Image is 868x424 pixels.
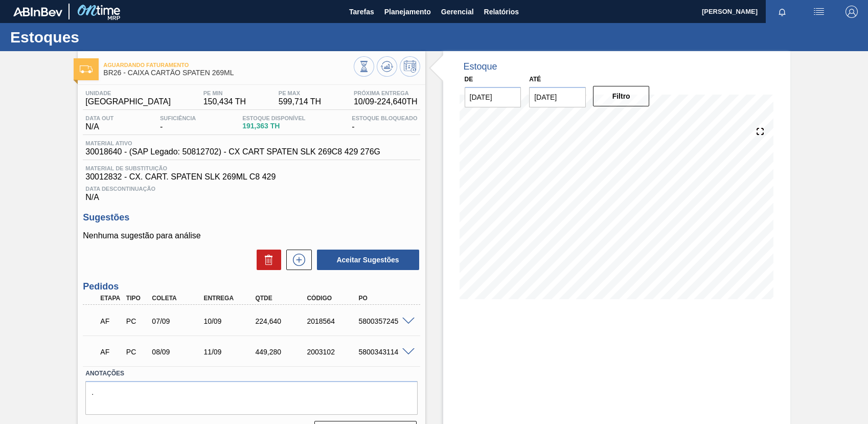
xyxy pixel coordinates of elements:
div: Aguardando Faturamento [98,341,124,363]
div: Pedido de Compra [124,348,150,356]
div: - [349,115,420,131]
div: Tipo [124,295,150,302]
img: Logout [846,6,858,18]
span: Material ativo [85,140,380,146]
label: Anotações [85,366,417,381]
h1: Estoques [10,31,192,43]
span: Estoque Bloqueado [352,115,417,121]
span: Aguardando Faturamento [103,62,353,68]
div: Etapa [98,295,124,302]
div: 449,280 [253,348,310,356]
span: 10/09 - 224,640 TH [354,97,418,106]
span: Estoque Disponível [242,115,305,121]
span: 599,714 TH [279,97,321,106]
div: - [157,115,198,131]
div: 11/09/2025 [201,348,258,356]
button: Visão Geral dos Estoques [354,56,374,77]
span: PE MAX [279,90,321,96]
span: Data out [85,115,113,121]
span: 30018640 - (SAP Legado: 50812702) - CX CART SPATEN SLK 269C8 429 276G [85,147,380,157]
div: 5800343114 [356,348,413,356]
div: 08/09/2025 [149,348,207,356]
div: 5800357245 [356,317,413,325]
div: N/A [83,115,116,131]
img: TNhmsLtSVTkK8tSr43FrP2fwEKptu5GPRR3wAAAABJRU5ErkJggg== [13,7,62,16]
div: PO [356,295,413,302]
div: 07/09/2025 [149,317,207,325]
div: 2003102 [304,348,361,356]
label: Até [529,76,541,83]
span: Relatórios [484,6,519,18]
p: Nenhuma sugestão para análise [83,231,420,240]
div: 10/09/2025 [201,317,258,325]
button: Programar Estoque [400,56,420,77]
input: dd/mm/yyyy [465,87,521,107]
button: Filtro [593,86,650,106]
span: 191,363 TH [242,122,305,130]
div: 2018564 [304,317,361,325]
span: 30012832 - CX. CART. SPATEN SLK 269ML C8 429 [85,172,417,182]
button: Notificações [766,5,798,19]
span: 150,434 TH [203,97,246,106]
span: Unidade [85,90,171,96]
label: De [465,76,473,83]
img: Ícone [80,65,93,73]
h3: Sugestões [83,212,420,223]
textarea: . [85,381,417,415]
span: Planejamento [384,6,431,18]
span: Gerencial [441,6,474,18]
div: Aguardando Faturamento [98,310,124,332]
div: N/A [83,182,420,202]
span: PE MIN [203,90,246,96]
img: userActions [813,6,825,18]
div: Excluir Sugestões [252,250,281,270]
span: BR26 - CAIXA CARTÃO SPATEN 269ML [103,69,353,77]
div: Pedido de Compra [124,317,150,325]
div: Estoque [464,61,497,72]
span: Data Descontinuação [85,186,417,192]
h3: Pedidos [83,281,420,292]
button: Aceitar Sugestões [317,250,419,270]
div: 224,640 [253,317,310,325]
span: Material de Substituição [85,165,417,171]
span: [GEOGRAPHIC_DATA] [85,97,171,106]
span: Tarefas [349,6,374,18]
div: Entrega [201,295,258,302]
p: AF [100,348,121,356]
div: Aceitar Sugestões [312,249,420,271]
div: Coleta [149,295,207,302]
div: Código [304,295,361,302]
span: Suficiência [160,115,196,121]
div: Qtde [253,295,310,302]
input: dd/mm/yyyy [529,87,586,107]
button: Atualizar Gráfico [377,56,397,77]
p: AF [100,317,121,325]
span: Próxima Entrega [354,90,418,96]
div: Nova sugestão [281,250,312,270]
